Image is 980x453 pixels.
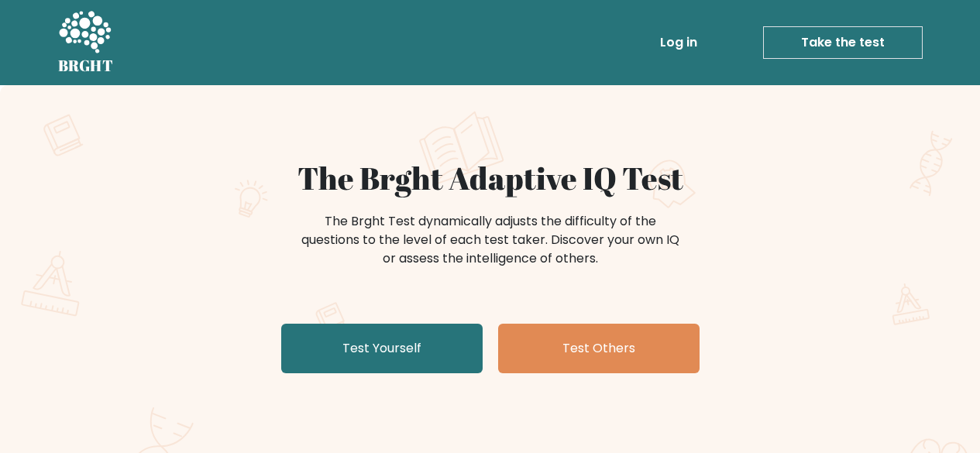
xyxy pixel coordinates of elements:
a: BRGHT [58,6,114,79]
a: Log in [654,27,703,58]
h5: BRGHT [58,57,114,75]
div: The Brght Test dynamically adjusts the difficulty of the questions to the level of each test take... [297,212,684,268]
h1: The Brght Adaptive IQ Test [112,160,868,197]
a: Take the test [763,26,923,59]
a: Test Others [498,324,700,373]
a: Test Yourself [281,324,483,373]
